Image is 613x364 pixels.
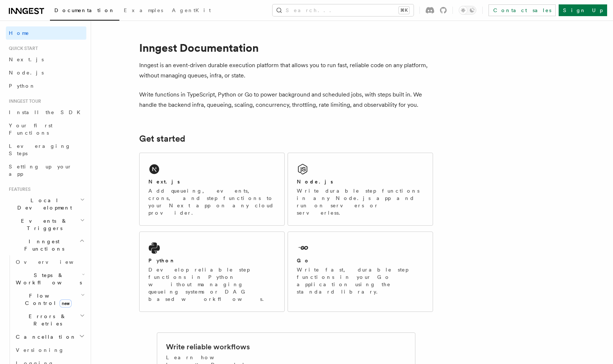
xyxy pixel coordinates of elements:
span: Errors & Retries [13,313,80,327]
span: Install the SDK [9,109,85,115]
span: Leveraging Steps [9,143,71,156]
a: Examples [119,2,167,20]
a: Leveraging Steps [6,139,86,160]
p: Develop reliable step functions in Python without managing queueing systems or DAG based workflows. [148,266,275,303]
span: Setting up your app [9,164,72,177]
a: GoWrite fast, durable step functions in your Go application using the standard library. [288,232,433,312]
h2: Next.js [148,178,180,185]
span: Documentation [54,7,115,13]
span: new [60,299,72,307]
span: Home [9,29,29,37]
a: Python [6,79,86,92]
span: Features [6,186,30,192]
button: Flow Controlnew [13,289,86,310]
a: PythonDevelop reliable step functions in Python without managing queueing systems or DAG based wo... [139,232,285,312]
a: Versioning [13,343,86,357]
span: Next.js [9,57,44,62]
span: AgentKit [172,7,211,13]
button: Search...⌘K [273,4,414,16]
button: Steps & Workflows [13,269,86,289]
span: Your first Functions [9,123,53,136]
h1: Inngest Documentation [139,41,433,54]
button: Cancellation [13,330,86,343]
span: Overview [16,259,91,265]
p: Inngest is an event-driven durable execution platform that allows you to run fast, reliable code ... [139,60,433,81]
h2: Go [297,257,310,264]
a: Next.js [6,53,86,66]
a: Get started [139,134,185,144]
a: Next.jsAdd queueing, events, crons, and step functions to your Next app on any cloud provider. [139,153,285,226]
span: Python [9,83,36,89]
span: Inngest tour [6,98,41,104]
button: Events & Triggers [6,214,86,235]
a: Sign Up [559,4,607,16]
span: Steps & Workflows [13,272,82,286]
p: Add queueing, events, crons, and step functions to your Next app on any cloud provider. [148,187,275,216]
button: Local Development [6,194,86,214]
span: Node.js [9,70,44,76]
h2: Python [148,257,176,264]
span: Inngest Functions [6,238,79,252]
a: Node.js [6,66,86,79]
a: Documentation [50,2,119,21]
p: Write fast, durable step functions in your Go application using the standard library. [297,266,424,295]
a: Node.jsWrite durable step functions in any Node.js app and run on servers or serverless. [288,153,433,226]
span: Examples [124,7,163,13]
span: Events & Triggers [6,217,80,232]
a: Setting up your app [6,160,86,181]
a: Your first Functions [6,119,86,139]
a: Overview [13,255,86,269]
h2: Write reliable workflows [166,342,250,352]
span: Quick start [6,45,38,51]
a: Home [6,26,86,40]
kbd: ⌘K [399,7,409,14]
button: Errors & Retries [13,310,86,330]
span: Local Development [6,197,80,211]
button: Inngest Functions [6,235,86,255]
p: Write functions in TypeScript, Python or Go to power background and scheduled jobs, with steps bu... [139,90,433,110]
span: Flow Control [13,292,81,307]
span: Cancellation [13,333,76,341]
a: Contact sales [488,4,556,16]
a: Install the SDK [6,106,86,119]
a: AgentKit [167,2,215,20]
span: Versioning [16,347,64,353]
p: Write durable step functions in any Node.js app and run on servers or serverless. [297,187,424,216]
button: Toggle dark mode [459,6,476,15]
h2: Node.js [297,178,333,185]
